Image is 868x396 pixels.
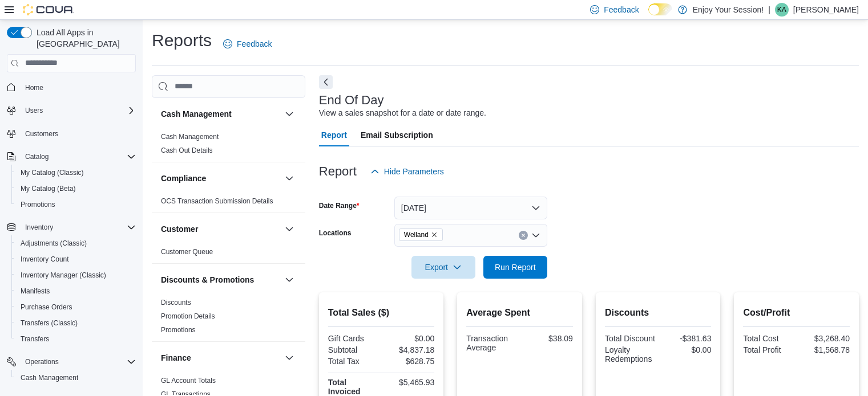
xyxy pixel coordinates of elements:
span: Cash Out Details [161,146,213,155]
p: [PERSON_NAME] [793,3,859,17]
div: $628.75 [383,357,434,366]
p: Enjoy Your Session! [693,3,764,17]
button: Users [21,104,47,117]
button: Clear input [519,231,528,240]
h3: Finance [161,352,191,364]
a: Customers [21,127,63,141]
span: Promotion Details [161,312,215,321]
a: Promotions [16,198,60,211]
span: Transfers [21,334,49,344]
a: Purchase Orders [16,300,77,314]
input: Dark Mode [648,3,672,15]
button: Inventory [21,221,58,234]
button: Compliance [282,172,296,185]
span: Feedback [237,38,272,50]
span: Adjustments (Classic) [21,239,87,248]
span: Cash Management [21,373,78,382]
span: Export [418,256,469,279]
span: My Catalog (Classic) [21,168,84,177]
strong: Total Invoiced [328,378,361,396]
h3: Discounts & Promotions [161,274,254,285]
button: Catalog [2,149,140,165]
span: Run Report [495,262,536,273]
span: Discounts [161,298,191,307]
span: Inventory Count [16,252,136,266]
div: Total Profit [743,345,794,354]
button: Adjustments (Classic) [11,235,140,251]
button: Discounts & Promotions [161,274,280,285]
button: Manifests [11,283,140,299]
span: Cash Management [161,132,219,141]
h2: Total Sales ($) [328,306,435,320]
a: Adjustments (Classic) [16,236,91,250]
div: $38.09 [522,334,573,343]
button: Next [319,75,333,89]
span: Transfers [16,332,136,346]
a: My Catalog (Beta) [16,182,80,195]
span: Operations [21,355,136,369]
a: Cash Out Details [161,146,213,154]
span: Welland [404,229,429,240]
a: Customer Queue [161,248,213,256]
div: Total Cost [743,334,794,343]
span: Users [21,104,136,117]
a: Cash Management [161,133,219,141]
span: Feedback [604,4,639,15]
button: Hide Parameters [366,160,449,183]
h3: End Of Day [319,93,384,107]
a: Transfers [16,332,54,346]
a: Home [21,81,48,95]
div: Loyalty Redemptions [605,345,656,364]
span: Customers [25,129,58,138]
button: Promotions [11,197,140,213]
span: Cash Management [16,371,136,385]
button: My Catalog (Beta) [11,181,140,197]
div: Cash Management [152,130,305,162]
div: $0.00 [660,345,711,354]
span: Inventory Manager (Classic) [21,271,106,280]
button: Users [2,103,140,119]
button: Transfers [11,331,140,347]
span: My Catalog (Classic) [16,166,136,179]
span: Customers [21,126,136,141]
button: Operations [21,355,63,369]
button: Customers [2,125,140,142]
div: Gift Cards [328,334,379,343]
button: Operations [2,354,140,370]
span: Inventory [21,221,136,234]
a: OCS Transaction Submission Details [161,197,273,205]
span: Adjustments (Classic) [16,236,136,250]
div: View a sales snapshot for a date or date range. [319,107,486,119]
h2: Average Spent [466,306,573,320]
button: Compliance [161,173,280,184]
h2: Cost/Profit [743,306,850,320]
span: Dark Mode [648,15,649,16]
span: Inventory Count [21,255,69,264]
span: Home [25,83,43,92]
span: OCS Transaction Submission Details [161,197,273,206]
span: Manifests [21,287,50,296]
span: Home [21,80,136,95]
button: Run Report [483,256,547,279]
button: Transfers (Classic) [11,315,140,331]
span: Inventory Manager (Classic) [16,268,136,282]
div: $0.00 [383,334,434,343]
a: GL Account Totals [161,377,216,385]
div: Customer [152,245,305,263]
span: Purchase Orders [21,303,72,312]
span: Customer Queue [161,247,213,256]
span: KA [777,3,786,17]
span: Operations [25,357,59,366]
span: Email Subscription [361,124,433,146]
button: Customer [282,222,296,236]
span: Purchase Orders [16,300,136,314]
button: Catalog [21,150,53,164]
button: Inventory [2,219,140,235]
span: Welland [399,228,443,241]
span: Manifests [16,284,136,298]
span: Catalog [21,150,136,164]
span: My Catalog (Beta) [16,182,136,195]
div: $5,465.93 [383,378,434,387]
h3: Cash Management [161,108,232,120]
p: | [768,3,770,17]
